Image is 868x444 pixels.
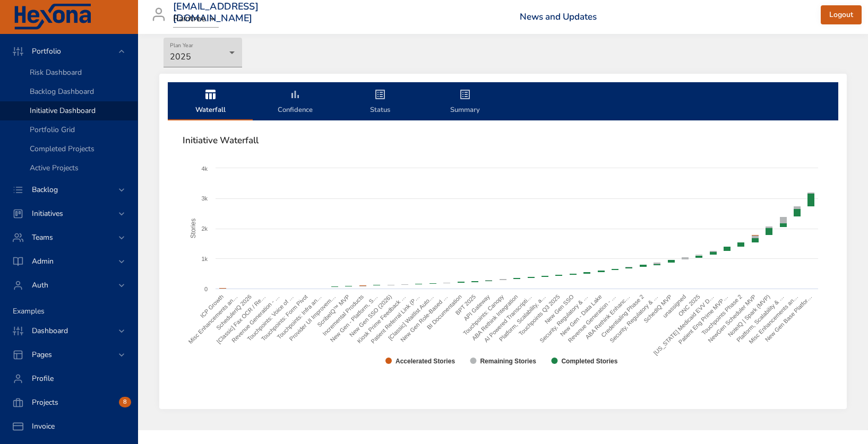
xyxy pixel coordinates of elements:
[30,163,79,173] span: Active Projects
[329,293,379,343] text: New Gen - Platform, S…
[426,293,463,330] text: BI Documentation
[608,293,659,344] text: Security, Regulatory & …
[173,1,259,24] h3: [EMAIL_ADDRESS][DOMAIN_NAME]
[520,11,597,23] a: News and Updates
[498,293,547,343] text: Platform, Scalability, a…
[544,293,575,325] text: New Gen SSO
[119,398,131,406] span: 8
[454,293,477,316] text: BPT 2025
[30,67,82,77] span: Risk Dashboard
[600,293,645,338] text: Credentialing Phase 2
[190,219,197,238] text: Stories
[259,88,331,116] span: Confidence
[566,293,617,344] text: Revenue Generation - …
[201,256,208,262] text: 1k
[677,293,729,345] text: Patient Eng Prime MVP…
[538,293,589,344] text: Security, Regulatory & …
[348,293,393,338] text: New Gen SSO (2026)
[462,293,491,322] text: API Gateway
[429,88,501,116] span: Summary
[23,185,66,195] span: Backlog
[260,293,309,342] text: Touchpoints: Form Pivot
[174,88,246,116] span: Waterfall
[23,46,70,56] span: Portfolio
[201,225,208,232] text: 2k
[230,293,281,344] text: Revenue Generation - …
[30,144,94,154] span: Completed Projects
[30,125,75,135] span: Portfolio Grid
[246,293,295,342] text: Touchpoints: Voice of …
[727,293,771,338] text: NoteIQ | Spark (MVP)
[518,293,561,337] text: Touchpoints Q3 2025
[829,8,853,22] span: Logout
[707,293,757,344] text: NewGen Scheduler MVP
[821,5,862,25] button: Logout
[164,38,242,67] div: 2025
[584,293,631,340] text: ABA Rethink Enhanc…
[23,256,62,266] span: Admin
[30,106,96,116] span: Initiative Dashboard
[23,208,72,219] span: Initiatives
[677,293,701,317] text: ONC 2025
[396,358,455,365] text: Accelerated Stories
[215,293,253,331] text: SchedulerIQ 2026
[661,293,687,319] text: unassigned
[483,293,533,344] text: AI Powered Transcripti…
[700,293,743,336] text: Touchpoints Phase 2
[13,4,92,30] img: Hexona
[276,293,322,340] text: Touchpoints: Infra an…
[201,195,208,202] text: 3k
[173,11,219,28] div: Raintree
[199,293,225,319] text: ICP Growth
[470,293,519,342] text: ABA Rethink Integration
[316,293,351,328] text: ScribeIQ™ MVP
[168,82,838,120] div: initiative-tabs
[23,326,76,336] span: Dashboard
[735,293,785,343] text: Platform, Scalability & …
[764,293,813,343] text: New Gen Base Platfor…
[23,232,62,242] span: Teams
[23,421,63,431] span: Invoice
[321,293,365,337] text: Incremental Products
[559,293,603,337] text: New Gen - Data Lake
[23,373,62,384] span: Profile
[30,86,94,97] span: Backlog Dashboard
[23,350,61,360] span: Pages
[462,293,505,336] text: Touchpoints: Canopy
[201,166,208,172] text: 4k
[652,293,715,356] text: [US_STATE] Medicaid EVV D…
[23,397,67,407] span: Projects
[344,88,416,116] span: Status
[288,293,337,342] text: Provider UI Improvem…
[642,293,673,324] text: SchedIQ MVP
[183,135,823,146] span: Initiative Waterfall
[187,293,238,345] text: Misc Enhancements an…
[216,293,267,345] text: [Classic] Fax OCR / Re…
[480,358,536,365] text: Remaining Stories
[369,293,421,345] text: Patient Referral Link (P…
[356,293,407,344] text: Kiosk Prime Feedback …
[747,293,799,345] text: Misc Enhancements an…
[23,280,57,290] span: Auth
[387,293,435,341] text: [Classic] Waitlist Auto…
[399,293,449,343] text: New Gen Role-Based …
[204,286,208,292] text: 0
[561,358,617,365] text: Completed Stories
